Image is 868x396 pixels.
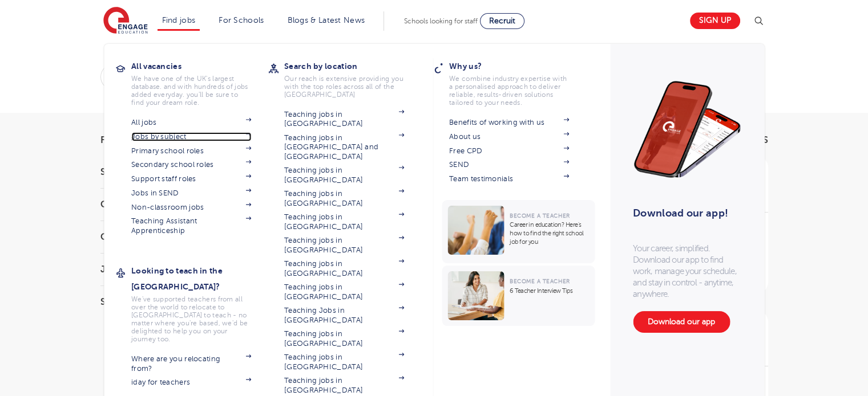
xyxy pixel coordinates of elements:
[449,146,569,156] a: Free CPD
[633,201,736,226] h3: Download our app!
[442,200,597,263] a: Become a TeacherCareer in education? Here’s how to find the right school job for you
[510,213,570,219] span: Become a Teacher
[449,58,586,107] a: Why us?We combine industry expertise with a personalised approach to deliver reliable, results-dr...
[100,64,642,90] div: Submit
[442,266,597,326] a: Become a Teacher6 Teacher Interview Tips
[284,75,404,99] p: Our reach is extensive providing you with the top roles across all of the [GEOGRAPHIC_DATA]
[131,146,251,156] a: Primary school roles
[284,259,404,278] a: Teaching jobs in [GEOGRAPHIC_DATA]
[449,132,569,141] a: About us
[288,16,365,25] a: Blogs & Latest News
[690,13,740,29] a: Sign up
[131,203,251,212] a: Non-classroom jobs
[162,16,196,25] a: Find jobs
[131,75,251,107] p: We have one of the UK's largest database. and with hundreds of jobs added everyday. you'll be sur...
[131,160,251,169] a: Secondary school roles
[449,174,569,183] a: Team testimonials
[284,58,421,74] h3: Search by location
[284,353,404,371] a: Teaching jobs in [GEOGRAPHIC_DATA]
[103,7,148,35] img: Engage Education
[284,166,404,185] a: Teaching jobs in [GEOGRAPHIC_DATA]
[100,136,135,145] span: Filters
[284,329,404,348] a: Teaching jobs in [GEOGRAPHIC_DATA]
[284,236,404,255] a: Teaching jobs in [GEOGRAPHIC_DATA]
[284,110,404,129] a: Teaching jobs in [GEOGRAPHIC_DATA]
[510,221,589,246] p: Career in education? Here’s how to find the right school job for you
[404,17,478,25] span: Schools looking for staff
[100,297,226,307] h3: Sector
[510,278,570,284] span: Become a Teacher
[100,232,226,242] h3: City
[449,118,569,127] a: Benefits of working with us
[131,354,251,373] a: Where are you relocating from?
[480,13,524,29] a: Recruit
[131,263,268,343] a: Looking to teach in the [GEOGRAPHIC_DATA]?We've supported teachers from all over the world to rel...
[633,311,730,333] a: Download our app
[131,378,251,387] a: iday for teachers
[100,265,226,274] h3: Job Type
[131,295,251,343] p: We've supported teachers from all over the world to relocate to [GEOGRAPHIC_DATA] to teach - no m...
[131,263,268,295] h3: Looking to teach in the [GEOGRAPHIC_DATA]?
[284,213,404,231] a: Teaching jobs in [GEOGRAPHIC_DATA]
[284,306,404,325] a: Teaching Jobs in [GEOGRAPHIC_DATA]
[284,376,404,395] a: Teaching jobs in [GEOGRAPHIC_DATA]
[131,189,251,198] a: Jobs in SEND
[633,243,741,300] p: Your career, simplified. Download our app to find work, manage your schedule, and stay in control...
[131,174,251,183] a: Support staff roles
[449,160,569,169] a: SEND
[284,58,421,99] a: Search by locationOur reach is extensive providing you with the top roles across all of the [GEOG...
[131,217,251,235] a: Teaching Assistant Apprenticeship
[449,75,569,107] p: We combine industry expertise with a personalised approach to deliver reliable, results-driven so...
[489,17,515,25] span: Recruit
[100,200,226,209] h3: County
[131,58,268,74] h3: All vacancies
[449,58,586,74] h3: Why us?
[131,132,251,141] a: Jobs by subject
[131,118,251,127] a: All jobs
[510,287,589,295] p: 6 Teacher Interview Tips
[131,58,268,107] a: All vacanciesWe have one of the UK's largest database. and with hundreds of jobs added everyday. ...
[100,168,226,177] h3: Start Date
[284,189,404,208] a: Teaching jobs in [GEOGRAPHIC_DATA]
[284,283,404,301] a: Teaching jobs in [GEOGRAPHIC_DATA]
[284,133,404,161] a: Teaching jobs in [GEOGRAPHIC_DATA] and [GEOGRAPHIC_DATA]
[219,16,264,25] a: For Schools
